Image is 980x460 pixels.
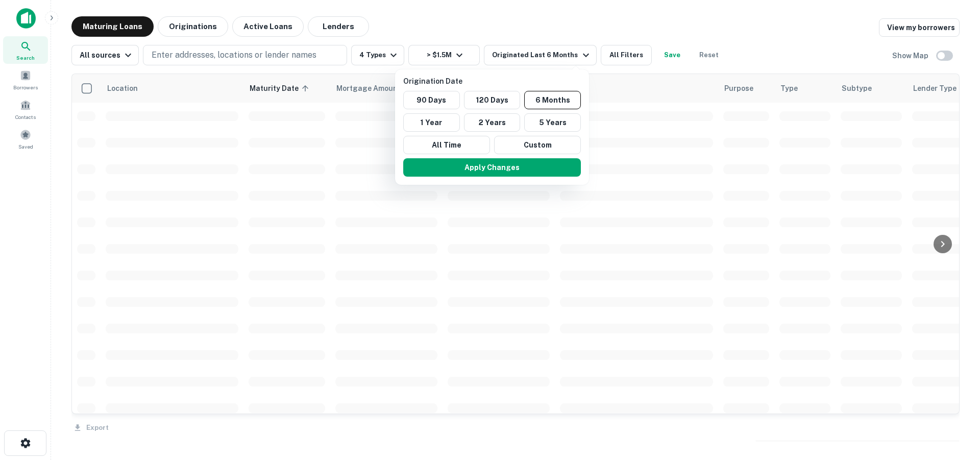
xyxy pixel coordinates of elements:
[929,378,980,427] iframe: Chat Widget
[464,113,521,132] button: 2 Years
[403,158,581,177] button: Apply Changes
[524,113,581,132] button: 5 Years
[403,136,490,154] button: All Time
[403,76,585,87] p: Origination Date
[403,91,460,109] button: 90 Days
[403,113,460,132] button: 1 Year
[494,136,581,154] button: Custom
[524,91,581,109] button: 6 Months
[464,91,521,109] button: 120 Days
